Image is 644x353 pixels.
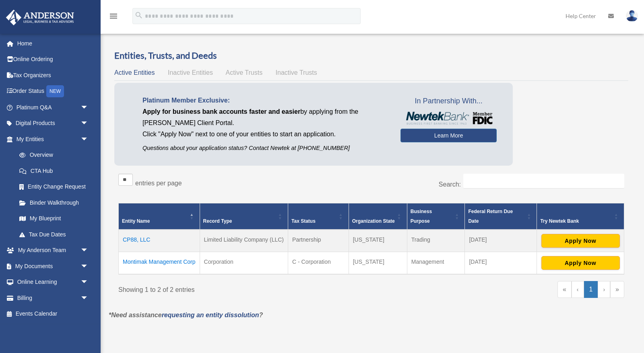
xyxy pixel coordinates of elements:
[46,85,64,97] div: NEW
[598,281,610,298] a: Next
[80,131,97,148] span: arrow_drop_down
[119,252,200,275] td: Montimak Management Corp
[349,252,407,275] td: [US_STATE]
[465,252,537,275] td: [DATE]
[114,69,155,76] span: Active Entities
[288,252,349,275] td: C - Corporation
[6,51,101,68] a: Online Ordering
[6,131,97,147] a: My Entitiesarrow_drop_down
[465,230,537,252] td: [DATE]
[162,312,259,318] a: requesting an entity dissolution
[610,281,624,298] a: Last
[468,209,513,224] span: Federal Return Due Date
[200,203,288,230] th: Record Type: Activate to sort
[626,10,638,22] img: User Pic
[537,203,624,230] th: Try Newtek Bank : Activate to sort
[226,69,263,76] span: Active Trusts
[288,203,349,230] th: Tax Status: Activate to sort
[80,242,97,259] span: arrow_drop_down
[142,95,388,106] p: Platinum Member Exclusive:
[122,218,150,224] span: Entity Name
[4,10,76,25] img: Anderson Advisors Platinum Portal
[400,129,497,142] a: Learn More
[407,252,465,275] td: Management
[6,115,101,131] a: Digital Productsarrow_drop_down
[465,203,537,230] th: Federal Return Due Date: Activate to sort
[80,258,97,275] span: arrow_drop_down
[572,281,584,298] a: Previous
[6,290,101,306] a: Billingarrow_drop_down
[119,230,200,252] td: CP88, LLC
[6,99,101,115] a: Platinum Q&Aarrow_drop_down
[142,108,300,115] span: Apply for business bank accounts faster and easier
[400,95,497,108] span: In Partnership With...
[11,211,97,227] a: My Blueprint
[291,218,316,224] span: Tax Status
[407,203,465,230] th: Business Purpose: Activate to sort
[168,69,213,76] span: Inactive Entities
[349,203,407,230] th: Organization State: Activate to sort
[109,312,263,318] em: *Need assistance ?
[80,115,97,132] span: arrow_drop_down
[6,274,101,290] a: Online Learningarrow_drop_down
[114,49,628,62] h3: Entities, Trusts, and Deeds
[541,256,620,270] button: Apply Now
[11,179,97,195] a: Entity Change Request
[276,69,317,76] span: Inactive Trusts
[134,11,143,20] i: search
[407,230,465,252] td: Trading
[6,35,101,51] a: Home
[6,67,101,83] a: Tax Organizers
[142,143,388,153] p: Questions about your application status? Contact Newtek at [PHONE_NUMBER]
[6,306,101,322] a: Events Calendar
[11,226,97,242] a: Tax Due Dates
[6,83,101,100] a: Order StatusNEW
[109,14,118,21] a: menu
[203,218,232,224] span: Record Type
[142,106,388,129] p: by applying from the [PERSON_NAME] Client Portal.
[80,99,97,116] span: arrow_drop_down
[352,218,395,224] span: Organization State
[557,281,572,298] a: First
[439,181,461,188] label: Search:
[6,258,101,274] a: My Documentsarrow_drop_down
[540,216,612,226] div: Try Newtek Bank
[11,147,93,163] a: Overview
[11,163,97,179] a: CTA Hub
[411,209,432,224] span: Business Purpose
[541,234,620,248] button: Apply Now
[109,11,118,21] i: menu
[200,252,288,275] td: Corporation
[80,274,97,291] span: arrow_drop_down
[135,180,182,187] label: entries per page
[349,230,407,252] td: [US_STATE]
[142,129,388,140] p: Click "Apply Now" next to one of your entities to start an application.
[200,230,288,252] td: Limited Liability Company (LLC)
[405,112,493,125] img: NewtekBankLogoSM.png
[80,290,97,306] span: arrow_drop_down
[11,195,97,211] a: Binder Walkthrough
[584,281,598,298] a: 1
[288,230,349,252] td: Partnership
[118,281,365,296] div: Showing 1 to 2 of 2 entries
[6,242,101,259] a: My Anderson Teamarrow_drop_down
[119,203,200,230] th: Entity Name: Activate to invert sorting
